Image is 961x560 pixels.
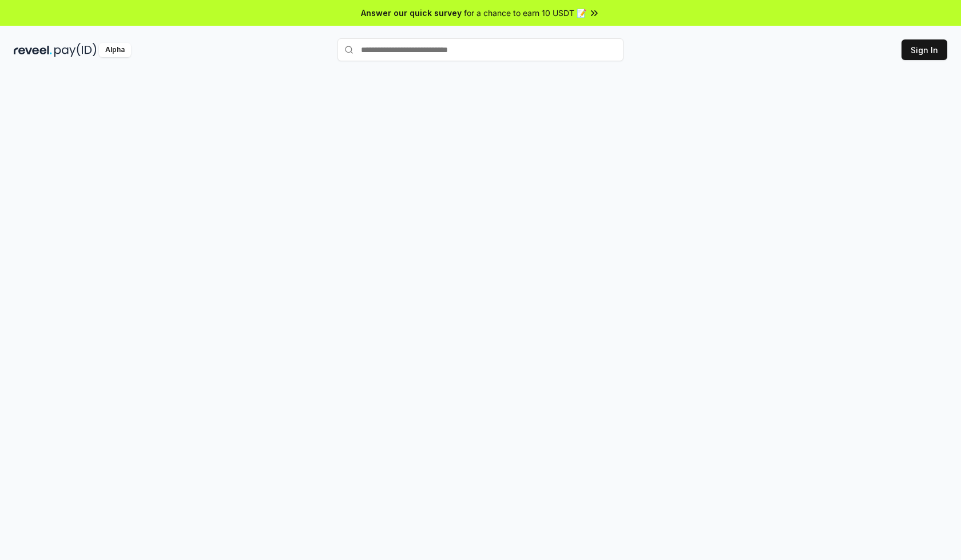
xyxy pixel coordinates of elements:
[902,39,947,60] button: Sign In
[14,43,52,57] img: reveel_dark
[99,43,131,57] div: Alpha
[361,7,462,19] span: Answer our quick survey
[54,43,97,57] img: pay_id
[464,7,586,19] span: for a chance to earn 10 USDT 📝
